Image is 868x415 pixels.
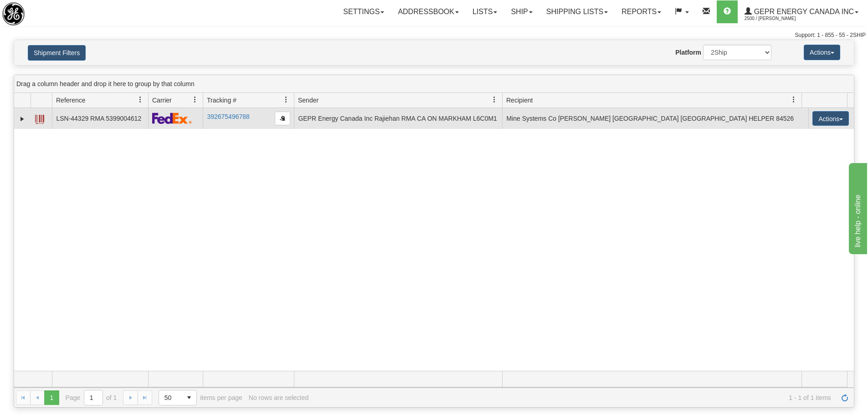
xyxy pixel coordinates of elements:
[148,93,203,108] th: Press ctrl + space to group
[539,0,615,23] a: Shipping lists
[504,0,539,23] a: Ship
[275,112,290,125] button: Copy to clipboard
[745,14,813,23] span: 2500 / [PERSON_NAME]
[52,93,148,108] th: Press ctrl + space to group
[31,93,52,108] th: Press ctrl + space to group
[152,113,192,124] img: 2 - FedEx Express®
[2,31,866,39] div: Support: 1 - 855 - 55 - 2SHIP
[502,108,808,129] td: Mine Systems Co [PERSON_NAME] [GEOGRAPHIC_DATA] [GEOGRAPHIC_DATA] HELPER 84526
[294,108,502,129] td: GEPR Energy Canada Inc Rajiehan RMA CA ON MARKHAM L6C0M1
[804,45,840,60] button: Actions
[159,390,242,405] span: items per page
[7,5,84,16] div: live help - online
[159,390,197,405] span: Page sizes drop down
[502,93,801,108] th: Press ctrl + space to group
[52,108,148,129] td: LSN-44329 RMA 5399004612
[466,0,504,23] a: Lists
[84,390,103,405] input: Page 1
[28,45,86,61] button: Shipment Filters
[14,75,854,93] div: grid grouping header
[35,111,44,125] a: Label
[207,96,236,105] span: Tracking #
[837,390,852,405] a: Refresh
[66,390,117,405] span: Page of 1
[152,96,172,105] span: Carrier
[752,8,854,15] span: GEPR Energy Canada Inc
[615,0,668,23] a: Reports
[44,390,59,405] span: Page 1
[56,96,86,105] span: Reference
[487,92,502,108] a: Sender filter column settings
[294,93,502,108] th: Press ctrl + space to group
[675,48,701,57] label: Platform
[133,92,148,108] a: Reference filter column settings
[164,393,176,402] span: 50
[207,113,249,120] a: 392675496788
[391,0,466,23] a: Addressbook
[18,114,27,123] a: Expand
[315,394,831,401] span: 1 - 1 of 1 items
[812,111,849,126] button: Actions
[738,0,865,23] a: GEPR Energy Canada Inc 2500 / [PERSON_NAME]
[187,92,203,108] a: Carrier filter column settings
[847,161,867,254] iframe: chat widget
[298,96,318,105] span: Sender
[182,390,196,405] span: select
[203,93,294,108] th: Press ctrl + space to group
[278,92,294,108] a: Tracking # filter column settings
[786,92,801,108] a: Recipient filter column settings
[249,394,309,401] div: No rows are selected
[2,2,25,26] img: logo2500.jpg
[801,93,847,108] th: Press ctrl + space to group
[506,96,533,105] span: Recipient
[336,0,391,23] a: Settings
